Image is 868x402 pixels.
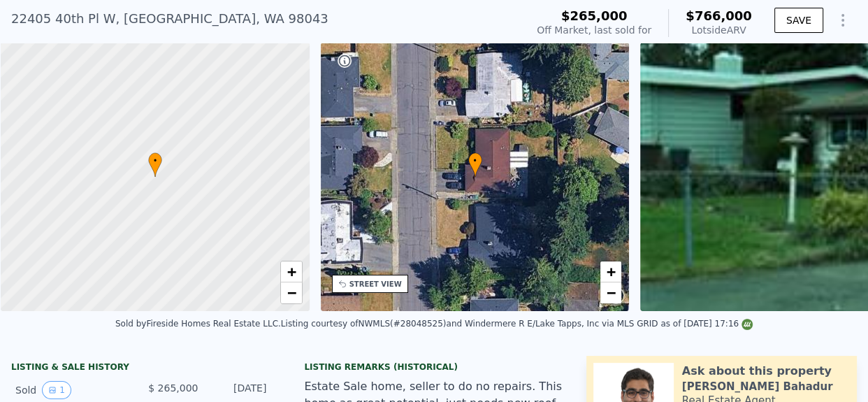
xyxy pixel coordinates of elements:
button: View historical data [42,381,71,399]
span: $766,000 [686,8,752,23]
span: − [607,284,616,301]
div: 22405 40th Pl W , [GEOGRAPHIC_DATA] , WA 98043 [11,9,328,29]
div: Sold by Fireside Homes Real Estate LLC . [115,319,281,329]
img: NWMLS Logo [742,319,753,330]
span: $265,000 [561,8,628,23]
span: − [287,284,296,301]
a: Zoom in [600,261,621,282]
div: STREET VIEW [349,279,402,289]
span: + [607,263,616,280]
div: • [148,152,162,177]
div: Listing courtesy of NWMLS (#28048525) and Windermere R E/Lake Tapps, Inc via MLS GRID as of [DATE... [281,319,753,329]
span: • [148,155,162,167]
span: • [468,155,482,167]
div: Off Market, last sold for [537,23,651,37]
div: [PERSON_NAME] Bahadur [682,380,833,394]
div: Lotside ARV [686,23,752,37]
div: LISTING & SALE HISTORY [11,361,270,375]
a: Zoom in [281,261,302,282]
button: Show Options [829,6,857,34]
a: Zoom out [281,282,302,303]
div: Listing Remarks (Historical) [304,361,563,373]
button: SAVE [774,8,823,33]
span: $ 265,000 [148,382,198,394]
div: [DATE] [209,381,266,399]
span: + [287,263,296,280]
div: Sold [15,381,130,399]
div: • [468,152,482,177]
div: Ask about this property [682,363,832,380]
a: Zoom out [600,282,621,303]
